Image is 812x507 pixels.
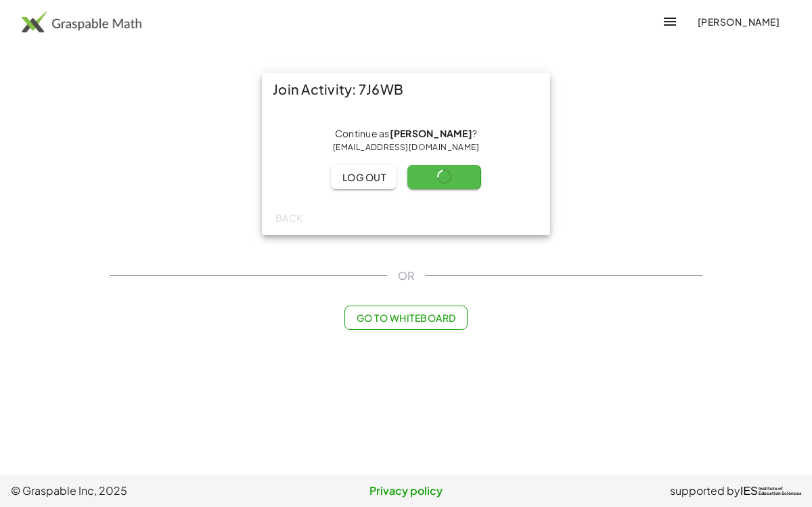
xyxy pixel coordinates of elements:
span: IES [740,485,758,498]
span: Institute of Education Sciences [759,487,801,496]
span: Go to Whiteboard [356,312,455,324]
span: supported by [670,483,740,499]
a: Privacy policy [274,483,537,499]
span: OR [398,268,414,284]
button: [PERSON_NAME] [686,9,790,34]
span: © Graspable Inc, 2025 [11,483,274,499]
button: Log out [331,165,397,189]
a: IESInstitute ofEducation Sciences [740,483,801,499]
div: Continue as ? [273,127,539,154]
span: Log out [342,171,386,183]
button: Go to Whiteboard [344,306,467,330]
div: Join Activity: 7J6WB [262,73,550,105]
div: [EMAIL_ADDRESS][DOMAIN_NAME] [273,141,539,154]
span: [PERSON_NAME] [697,16,780,28]
strong: [PERSON_NAME] [390,127,472,139]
